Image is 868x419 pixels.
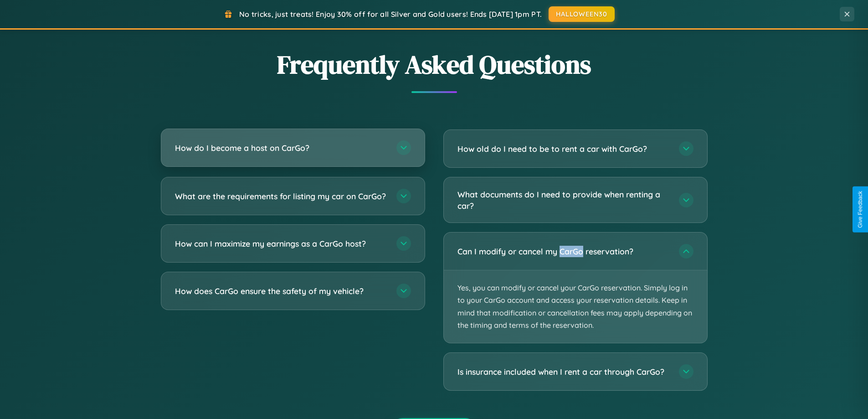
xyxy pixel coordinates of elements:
h3: How old do I need to be to rent a car with CarGo? [457,143,670,155]
h3: How does CarGo ensure the safety of my vehicle? [175,285,387,297]
p: Yes, you can modify or cancel your CarGo reservation. Simply log in to your CarGo account and acc... [444,270,707,343]
h2: Frequently Asked Questions [161,47,708,82]
span: No tricks, just treats! Enjoy 30% off for all Silver and Gold users! Ends [DATE] 1pm PT. [239,10,542,19]
h3: Is insurance included when I rent a car through CarGo? [457,366,670,378]
h3: What documents do I need to provide when renting a car? [457,189,670,211]
h3: What are the requirements for listing my car on CarGo? [175,191,387,202]
button: HALLOWEEN30 [549,6,615,22]
h3: How do I become a host on CarGo? [175,142,387,154]
h3: How can I maximize my earnings as a CarGo host? [175,238,387,249]
h3: Can I modify or cancel my CarGo reservation? [457,246,670,257]
div: Give Feedback [857,191,863,228]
